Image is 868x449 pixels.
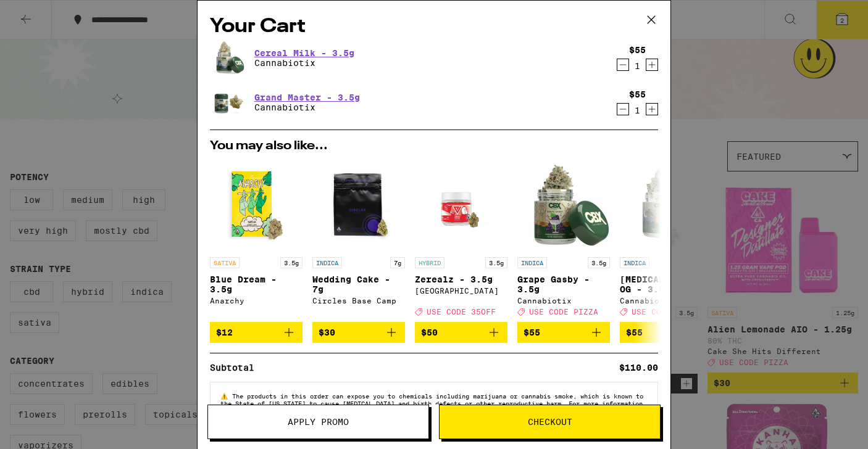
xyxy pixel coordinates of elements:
[524,327,540,337] span: $55
[254,58,354,68] p: Cannabiotix
[646,59,658,71] button: Increment
[210,297,303,305] div: Anarchy
[415,257,444,268] p: HYBRID
[415,159,507,322] a: Open page for Zerealz - 3.5g from Ember Valley
[620,297,712,305] div: Cannabiotix
[629,61,646,71] div: 1
[210,85,244,120] img: Cannabiotix - Grand Master - 3.5g
[207,405,429,439] button: Apply Promo
[517,159,610,251] img: Cannabiotix - Grape Gasby - 3.5g
[210,140,658,152] h2: You may also like...
[629,89,646,99] div: $55
[288,418,349,426] span: Apply Promo
[312,159,405,322] a: Open page for Wedding Cake - 7g from Circles Base Camp
[620,257,649,268] p: INDICA
[617,103,629,115] button: Decrement
[619,363,658,372] div: $110.00
[588,257,610,268] p: 3.5g
[517,297,610,305] div: Cannabiotix
[620,274,712,294] p: [MEDICAL_DATA] OG - 3.5g
[312,297,405,305] div: Circles Base Camp
[421,327,438,337] span: $50
[517,274,610,294] p: Grape Gasby - 3.5g
[415,274,507,284] p: Zerealz - 3.5g
[620,159,712,251] img: Cannabiotix - Jet Lag OG - 3.5g
[210,13,658,41] h2: Your Cart
[629,105,646,115] div: 1
[254,48,354,58] a: Cereal Milk - 3.5g
[254,102,360,112] p: Cannabiotix
[517,322,610,343] button: Add to bag
[517,159,610,322] a: Open page for Grape Gasby - 3.5g from Cannabiotix
[632,308,701,316] span: USE CODE PIZZA
[626,327,643,337] span: $55
[312,274,405,294] p: Wedding Cake - 7g
[312,322,405,343] button: Add to bag
[415,159,507,251] img: Ember Valley - Zerealz - 3.5g
[210,159,303,251] img: Anarchy - Blue Dream - 3.5g
[254,93,360,102] a: Grand Master - 3.5g
[220,392,232,400] span: ⚠️
[220,392,643,414] span: The products in this order can expose you to chemicals including marijuana or cannabis smoke, whi...
[620,159,712,322] a: Open page for Jet Lag OG - 3.5g from Cannabiotix
[620,322,712,343] button: Add to bag
[485,257,507,268] p: 3.5g
[528,418,572,426] span: Checkout
[312,159,405,251] img: Circles Base Camp - Wedding Cake - 7g
[210,159,303,322] a: Open page for Blue Dream - 3.5g from Anarchy
[210,41,244,75] img: Cannabiotix - Cereal Milk - 3.5g
[210,363,263,372] div: Subtotal
[319,327,335,337] span: $30
[210,322,303,343] button: Add to bag
[646,103,658,115] button: Increment
[415,322,507,343] button: Add to bag
[617,59,629,71] button: Decrement
[529,308,598,316] span: USE CODE PIZZA
[390,257,405,268] p: 7g
[439,405,661,439] button: Checkout
[280,257,303,268] p: 3.5g
[629,45,646,55] div: $55
[216,327,233,337] span: $12
[517,257,547,268] p: INDICA
[427,308,496,316] span: USE CODE 35OFF
[415,287,507,295] div: [GEOGRAPHIC_DATA]
[312,257,342,268] p: INDICA
[210,274,303,294] p: Blue Dream - 3.5g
